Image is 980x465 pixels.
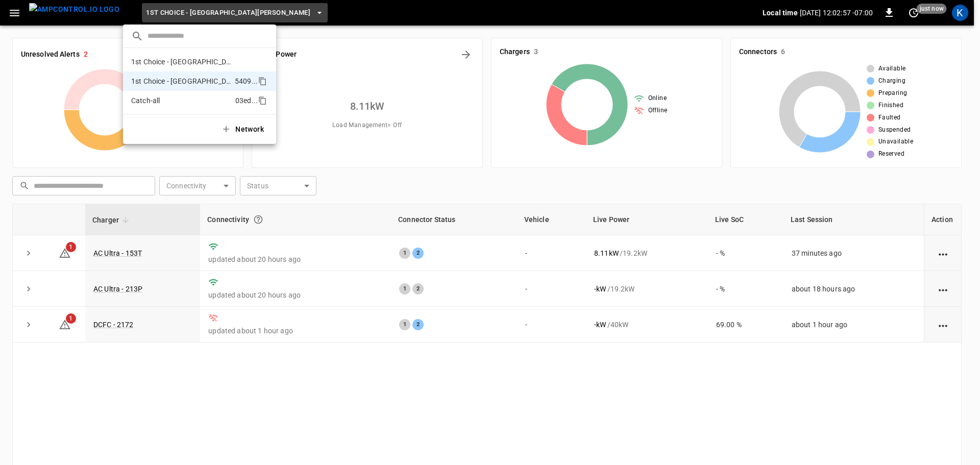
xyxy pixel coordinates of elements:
[131,76,231,86] p: 1st Choice - [GEOGRAPHIC_DATA][PERSON_NAME]
[257,94,268,107] div: copy
[215,119,272,140] button: Network
[131,95,231,106] p: Catch-all
[131,57,231,67] p: 1st Choice - [GEOGRAPHIC_DATA]
[257,75,268,87] div: copy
